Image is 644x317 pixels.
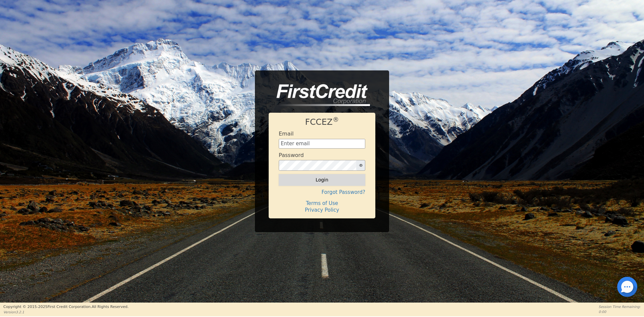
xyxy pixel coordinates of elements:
[92,305,128,309] span: All Rights Reserved.
[279,207,365,213] h4: Privacy Policy
[279,160,357,171] input: password
[599,304,641,309] p: Session Time Remaining:
[279,117,365,127] h1: FCCEZ
[279,130,293,137] h4: Email
[3,304,128,310] p: Copyright © 2015- 2025 First Credit Corporation.
[269,84,370,106] img: logo-CMu_cnol.png
[279,200,365,206] h4: Terms of Use
[3,310,128,315] p: Version 3.2.1
[279,174,365,186] button: Login
[599,309,641,314] p: 0:00
[279,139,365,149] input: Enter email
[333,116,339,123] sup: ®
[279,152,304,158] h4: Password
[279,189,365,195] h4: Forgot Password?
